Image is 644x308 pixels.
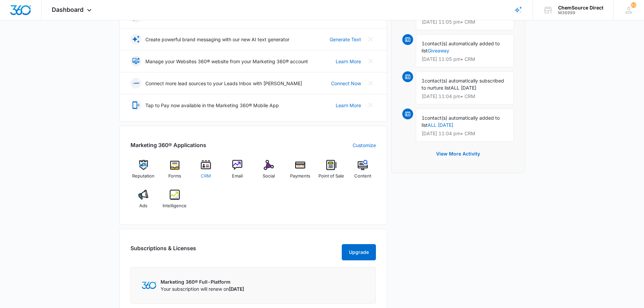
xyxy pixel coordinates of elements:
span: 1 [422,115,425,121]
p: Connect more lead sources to your Leads Inbox with [PERSON_NAME] [145,80,302,87]
span: contact(s) automatically subscribed to nurture list [422,78,504,91]
p: Create powerful brand messaging with our new AI text generator [145,36,289,43]
span: Social [263,173,275,180]
a: Learn More [336,58,361,65]
button: Close [365,78,376,89]
p: [DATE] 11:05 pm • CRM [422,20,508,24]
span: Point of Sale [318,173,344,180]
span: Forms [168,173,181,180]
p: Marketing 360® Full-Platform [161,278,244,285]
a: Connect Now [331,80,361,87]
a: Learn More [336,102,361,109]
span: Content [354,173,371,180]
button: View More Activity [429,146,487,162]
p: Tap to Pay now available in the Marketing 360® Mobile App [145,102,279,109]
span: Email [232,173,243,180]
span: 52 [631,2,636,8]
button: Close [365,100,376,111]
a: ALL [DATE] [428,122,453,128]
span: Intelligence [163,203,187,209]
a: Customize [353,142,376,149]
p: [DATE] 11:04 pm • CRM [422,94,508,99]
p: Manage your Websites 360® website from your Marketing 360® account [145,58,308,65]
a: Generate Text [330,36,361,43]
button: Close [365,56,376,67]
div: notifications count [631,2,636,8]
button: Close [365,34,376,45]
span: Dashboard [52,6,84,13]
span: 1 [422,41,425,46]
span: Ads [139,203,147,209]
a: CRM [193,160,219,184]
p: Your subscription will renew on [161,285,244,292]
a: Social [256,160,282,184]
h2: Subscriptions & Licenses [130,244,196,258]
span: contact(s) automatically added to list [422,115,500,128]
p: [DATE] 11:05 pm • CRM [422,57,508,62]
a: Content [350,160,376,184]
span: ALL [DATE] [451,85,476,91]
button: Upgrade [342,244,376,260]
span: [DATE] [229,286,244,292]
span: Reputation [132,173,154,180]
a: Email [224,160,251,184]
span: CRM [201,173,211,180]
a: Payments [287,160,313,184]
span: contact(s) automatically added to list [422,41,500,53]
a: Ads [130,190,157,214]
img: Marketing 360 Logo [142,282,157,289]
a: Forms [162,160,188,184]
p: [DATE] 11:04 pm • CRM [422,131,508,136]
h2: Marketing 360® Applications [130,141,206,149]
a: Intelligence [162,190,188,214]
span: 1 [422,78,425,84]
a: Giveaway [428,48,449,53]
a: Point of Sale [318,160,344,184]
div: account id [558,10,603,15]
a: Reputation [130,160,157,184]
div: account name [558,5,603,10]
span: Payments [290,173,310,180]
